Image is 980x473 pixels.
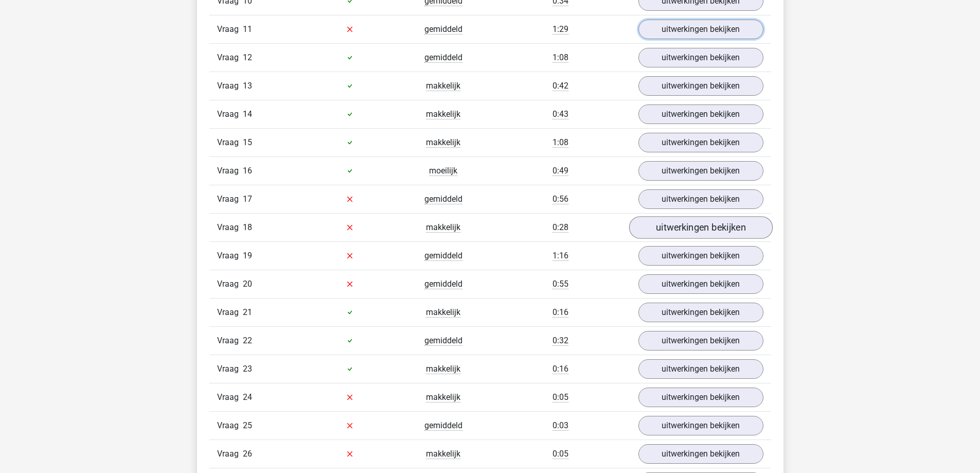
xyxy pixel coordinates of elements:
a: uitwerkingen bekijken [638,161,763,181]
span: makkelijk [426,392,460,402]
span: 1:29 [553,24,568,34]
span: gemiddeld [424,52,462,63]
a: uitwerkingen bekijken [638,444,763,464]
span: gemiddeld [424,421,462,431]
span: gemiddeld [424,251,462,261]
span: 21 [243,307,252,317]
a: uitwerkingen bekijken [638,416,763,435]
span: makkelijk [426,222,460,233]
span: 0:05 [553,449,568,459]
span: 1:16 [553,251,568,261]
span: moeilijk [429,166,457,176]
a: uitwerkingen bekijken [629,216,772,239]
a: uitwerkingen bekijken [638,76,763,96]
span: gemiddeld [424,24,462,34]
span: 0:55 [553,279,568,289]
span: 15 [243,137,252,147]
span: 0:56 [553,194,568,204]
span: Vraag [217,51,243,64]
span: makkelijk [426,307,460,318]
a: uitwerkingen bekijken [638,246,763,266]
span: Vraag [217,391,243,404]
span: 11 [243,24,252,34]
span: Vraag [217,335,243,347]
span: 0:43 [553,109,568,119]
a: uitwerkingen bekijken [638,20,763,39]
span: 19 [243,251,252,260]
span: 0:42 [553,81,568,91]
span: makkelijk [426,81,460,91]
span: makkelijk [426,449,460,459]
span: 18 [243,222,252,232]
span: makkelijk [426,109,460,119]
a: uitwerkingen bekijken [638,189,763,209]
span: 12 [243,52,252,62]
span: Vraag [217,136,243,149]
span: 0:16 [553,364,568,374]
span: gemiddeld [424,194,462,204]
span: Vraag [217,193,243,205]
span: 0:03 [553,421,568,431]
a: uitwerkingen bekijken [638,388,763,407]
span: Vraag [217,419,243,432]
span: 13 [243,81,252,91]
span: Vraag [217,23,243,36]
span: Vraag [217,306,243,319]
span: 22 [243,336,252,345]
a: uitwerkingen bekijken [638,133,763,152]
span: 26 [243,449,252,459]
a: uitwerkingen bekijken [638,274,763,294]
span: 17 [243,194,252,204]
span: Vraag [217,165,243,177]
span: makkelijk [426,364,460,374]
span: 0:49 [553,166,568,176]
span: 0:32 [553,336,568,346]
span: 0:28 [553,222,568,233]
span: 20 [243,279,252,289]
span: Vraag [217,448,243,460]
span: Vraag [217,250,243,262]
span: makkelijk [426,137,460,148]
span: 1:08 [553,52,568,63]
a: uitwerkingen bekijken [638,331,763,351]
span: 0:05 [553,392,568,402]
a: uitwerkingen bekijken [638,104,763,124]
span: Vraag [217,278,243,290]
span: 23 [243,364,252,374]
a: uitwerkingen bekijken [638,359,763,379]
span: Vraag [217,221,243,234]
span: Vraag [217,108,243,120]
span: gemiddeld [424,336,462,346]
span: gemiddeld [424,279,462,289]
span: 14 [243,109,252,119]
span: 0:16 [553,307,568,318]
a: uitwerkingen bekijken [638,48,763,67]
span: 1:08 [553,137,568,148]
span: Vraag [217,80,243,92]
span: Vraag [217,363,243,375]
span: 16 [243,166,252,176]
span: 24 [243,392,252,402]
span: 25 [243,421,252,430]
a: uitwerkingen bekijken [638,303,763,322]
